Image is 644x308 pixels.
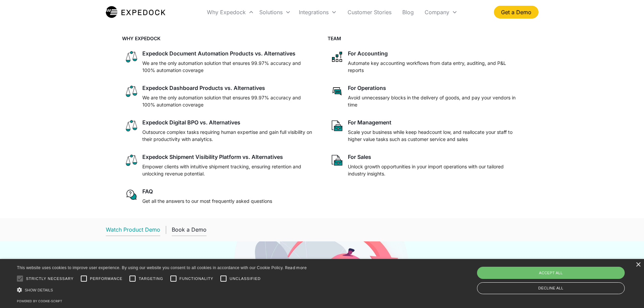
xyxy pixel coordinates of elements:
[348,128,520,143] p: Scale your business while keep headcount low, and reallocate your staff to higher value tasks suc...
[342,1,397,24] a: Customer Stories
[419,1,463,24] div: Company
[257,1,293,24] div: Solutions
[142,85,265,91] div: Expedock Dashboard Products vs. Alternatives
[142,153,283,160] div: Expedock Shipment Visibility Platform vs. Alternatives
[328,35,522,42] h4: TEAM
[125,50,138,64] img: scale icon
[125,188,138,202] img: regular chat bubble icon
[259,9,283,16] div: Solutions
[328,116,522,145] a: paper and bag iconFor ManagementScale your business while keep headcount low, and reallocate your...
[142,128,314,143] p: Outsource complex tasks requiring human expertise and gain full visibility on their productivity ...
[328,151,522,180] a: paper and bag iconFor SalesUnlock growth opportunities in your import operations with our tailore...
[17,299,62,303] a: Powered by cookie-script
[139,276,163,282] span: Targeting
[142,188,153,195] div: FAQ
[172,226,207,233] div: Book a Demo
[17,265,284,270] span: This website uses cookies to improve user experience. By using our website you consent to all coo...
[142,119,240,126] div: Expedock Digital BPO vs. Alternatives
[299,9,329,16] div: Integrations
[330,85,344,98] img: rectangular chat bubble icon
[106,5,166,19] img: Expedock Logo
[122,185,317,207] a: regular chat bubble iconFAQGet all the answers to our most frequently asked questions
[328,82,522,111] a: rectangular chat bubble iconFor OperationsAvoid unnecessary blocks in the delivery of goods, and ...
[122,82,317,111] a: scale iconExpedock Dashboard Products vs. AlternativesWe are the only automation solution that en...
[26,276,74,282] span: Strictly necessary
[348,60,520,74] p: Automate key accounting workflows from data entry, auditing, and P&L reports
[330,153,344,167] img: paper and bag icon
[285,265,307,270] a: Read more
[142,94,314,108] p: We are the only automation solution that ensures 99.97% accuracy and 100% automation coverage
[330,50,344,64] img: network like icon
[204,1,257,24] div: Why Expedock
[230,276,261,282] span: Unclassified
[122,116,317,145] a: scale iconExpedock Digital BPO vs. AlternativesOutsource complex tasks requiring human expertise ...
[142,163,314,177] p: Empower clients with intuitive shipment tracking, ensuring retention and unlocking revenue potent...
[293,1,342,24] div: Integrations
[122,47,317,76] a: scale iconExpedock Document Automation Products vs. AlternativesWe are the only automation soluti...
[90,276,123,282] span: Performance
[106,223,160,236] a: open lightbox
[348,119,391,126] div: For Management
[348,94,520,108] p: Avoid unnecessary blocks in the delivery of goods, and pay your vendors in time
[172,223,207,236] a: Book a Demo
[106,226,160,233] div: Watch Product Demo
[494,6,539,19] a: Get a Demo
[125,85,138,98] img: scale icon
[125,153,138,167] img: scale icon
[610,276,644,308] iframe: Chat Widget
[348,85,386,91] div: For Operations
[397,1,419,24] a: Blog
[142,50,295,57] div: Expedock Document Automation Products vs. Alternatives
[207,9,246,16] div: Why Expedock
[636,262,641,267] div: Close
[328,47,522,76] a: network like iconFor AccountingAutomate key accounting workflows from data entry, auditing, and P...
[125,119,138,133] img: scale icon
[25,288,53,292] span: Show details
[142,60,314,74] p: We are the only automation solution that ensures 99.97% accuracy and 100% automation coverage
[180,276,213,282] span: Functionality
[348,163,520,177] p: Unlock growth opportunities in your import operations with our tailored industry insights.
[17,286,307,293] div: Show details
[425,9,449,16] div: Company
[348,50,388,57] div: For Accounting
[477,267,625,279] div: Accept all
[122,35,317,42] h4: WHY EXPEDOCK
[330,119,344,133] img: paper and bag icon
[122,151,317,180] a: scale iconExpedock Shipment Visibility Platform vs. AlternativesEmpower clients with intuitive sh...
[477,282,625,294] div: Decline all
[348,153,371,160] div: For Sales
[142,197,272,205] p: Get all the answers to our most frequently asked questions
